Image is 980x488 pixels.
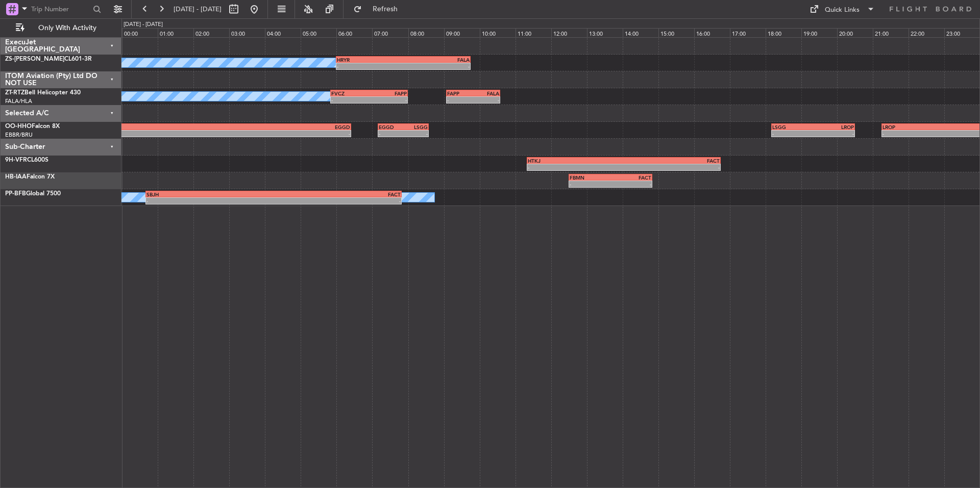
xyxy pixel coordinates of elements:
[610,174,651,181] div: FACT
[658,28,694,37] div: 15:00
[528,164,624,170] div: -
[331,90,369,96] div: FVCZ
[624,158,720,164] div: FACT
[146,191,274,197] div: SBJH
[122,28,158,37] div: 00:00
[337,63,403,69] div: -
[623,28,658,37] div: 14:00
[772,131,813,137] div: -
[610,181,651,187] div: -
[301,28,336,37] div: 05:00
[146,198,274,204] div: -
[587,28,623,37] div: 13:00
[337,57,403,63] div: HRYR
[5,191,61,197] a: PP-BFBGlobal 7500
[274,198,401,204] div: -
[480,28,516,37] div: 10:00
[11,20,111,36] button: Only With Activity
[570,181,610,187] div: -
[27,24,108,32] span: Only With Activity
[730,28,766,37] div: 17:00
[5,131,33,139] a: EBBR/BRU
[349,1,410,17] button: Refresh
[5,174,27,180] span: HB-IAA
[174,5,222,14] span: [DATE] - [DATE]
[403,63,470,69] div: -
[528,158,624,164] div: HTKJ
[369,90,407,96] div: FAPP
[5,174,55,180] a: HB-IAAFalcon 7X
[229,28,265,37] div: 03:00
[183,131,350,137] div: -
[403,57,470,63] div: FALA
[372,28,408,37] div: 07:00
[331,97,369,103] div: -
[825,5,860,15] div: Quick Links
[5,157,48,163] a: 9H-VFRCL600S
[624,164,720,170] div: -
[837,28,873,37] div: 20:00
[265,28,301,37] div: 04:00
[5,90,81,96] a: ZT-RTZBell Helicopter 430
[5,97,32,105] a: FALA/HLA
[909,28,944,37] div: 22:00
[944,28,980,37] div: 23:00
[804,1,880,17] button: Quick Links
[403,131,428,137] div: -
[124,20,163,29] div: [DATE] - [DATE]
[379,131,403,137] div: -
[369,97,407,103] div: -
[516,28,551,37] div: 11:00
[766,28,801,37] div: 18:00
[813,124,854,130] div: LROP
[274,191,401,197] div: FACT
[193,28,229,37] div: 02:00
[364,6,407,13] span: Refresh
[873,28,909,37] div: 21:00
[403,124,428,130] div: LSGG
[5,56,92,62] a: ZS-[PERSON_NAME]CL601-3R
[694,28,730,37] div: 16:00
[772,124,813,130] div: LSGG
[336,28,372,37] div: 06:00
[5,191,26,197] span: PP-BFB
[379,124,403,130] div: EGGD
[801,28,837,37] div: 19:00
[158,28,193,37] div: 01:00
[5,157,27,163] span: 9H-VFR
[5,56,64,62] span: ZS-[PERSON_NAME]
[5,90,24,96] span: ZT-RTZ
[473,97,499,103] div: -
[31,2,90,17] input: Trip Number
[447,90,473,96] div: FAPP
[570,174,610,181] div: FBMN
[551,28,587,37] div: 12:00
[473,90,499,96] div: FALA
[5,123,60,130] a: OO-HHOFalcon 8X
[5,123,32,130] span: OO-HHO
[183,124,350,130] div: EGGD
[813,131,854,137] div: -
[444,28,480,37] div: 09:00
[447,97,473,103] div: -
[408,28,444,37] div: 08:00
